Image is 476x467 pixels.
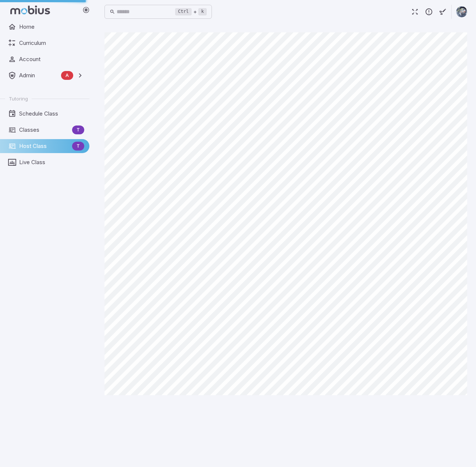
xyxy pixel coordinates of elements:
img: andrew.jpg [456,6,467,17]
span: T [72,126,84,134]
kbd: Ctrl [175,8,192,15]
span: Tutoring [9,95,28,102]
span: Admin [19,71,58,79]
span: Classes [19,126,69,134]
kbd: k [198,8,207,15]
div: + [175,7,207,16]
span: Host Class [19,142,69,150]
span: A [61,72,73,79]
button: Fullscreen Game [408,5,422,19]
button: Report an Issue [422,5,436,19]
span: Account [19,55,84,63]
button: Start Drawing on Questions [436,5,450,19]
span: Home [19,23,84,31]
span: Schedule Class [19,110,84,118]
span: T [72,142,84,150]
span: Live Class [19,158,84,166]
span: Curriculum [19,39,84,47]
